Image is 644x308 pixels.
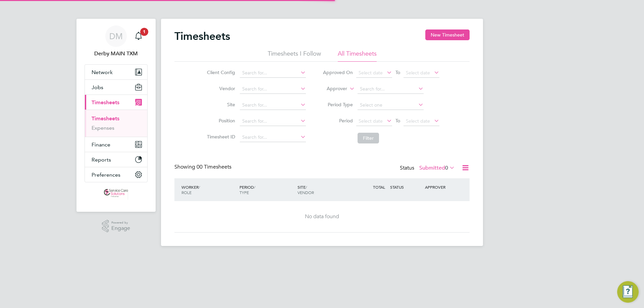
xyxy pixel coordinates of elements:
span: Derby MAIN TXM [85,50,148,58]
input: Search for... [240,68,306,78]
input: Search for... [240,101,306,110]
span: ROLE [181,190,192,195]
span: Preferences [92,172,120,178]
span: TOTAL [373,184,385,190]
label: Approver [317,85,347,92]
li: Timesheets I Follow [268,50,321,62]
button: Filter [358,133,379,143]
span: TYPE [239,190,249,195]
input: Search for... [358,84,424,94]
span: Select date [359,118,383,124]
span: VENDOR [298,190,314,195]
label: Client Config [205,69,235,75]
a: Timesheets [92,115,119,122]
span: DM [109,32,123,41]
span: Reports [92,157,111,163]
span: Select date [359,70,383,76]
label: Position [205,118,235,124]
span: / [254,184,255,190]
a: DMDerby MAIN TXM [85,25,148,58]
span: To [393,68,402,77]
div: PERIOD [238,181,296,198]
button: Preferences [85,167,147,182]
label: Timesheet ID [205,134,235,140]
div: WORKER [180,181,238,198]
span: Select date [406,118,430,124]
button: Timesheets [85,95,147,110]
div: SITE [296,181,354,198]
div: APPROVER [423,181,458,193]
span: / [306,184,307,190]
label: Approved On [323,69,353,75]
div: Timesheets [85,110,147,137]
div: No data found [181,213,463,220]
span: Timesheets [92,99,119,106]
button: Engage Resource Center [617,281,639,303]
button: Network [85,65,147,79]
label: Submitted [419,165,455,171]
h2: Timesheets [174,29,230,43]
label: Period [323,118,353,124]
span: Select date [406,70,430,76]
input: Search for... [240,133,306,142]
button: Reports [85,152,147,167]
li: All Timesheets [338,50,377,62]
div: STATUS [388,181,423,193]
button: Finance [85,137,147,152]
span: To [393,116,402,125]
label: Vendor [205,85,235,91]
span: 00 Timesheets [197,164,231,170]
a: 1 [132,25,145,47]
span: / [199,184,200,190]
span: Jobs [92,84,103,90]
span: Finance [92,141,110,148]
a: Powered byEngage [102,220,130,233]
span: Network [92,69,113,75]
input: Search for... [240,117,306,126]
img: txmhealthcare-logo-retina.png [104,189,128,200]
span: Engage [111,226,130,231]
label: Site [205,102,235,108]
input: Search for... [240,84,306,94]
span: 0 [445,165,448,171]
nav: Main navigation [76,19,156,212]
div: Showing [174,164,233,171]
a: Go to home page [85,189,148,200]
label: Period Type [323,102,353,108]
button: Jobs [85,80,147,95]
div: Status [400,164,456,173]
span: Powered by [111,220,130,226]
span: 1 [140,28,148,36]
button: New Timesheet [425,29,470,40]
a: Expenses [92,125,114,131]
input: Select one [358,101,424,110]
